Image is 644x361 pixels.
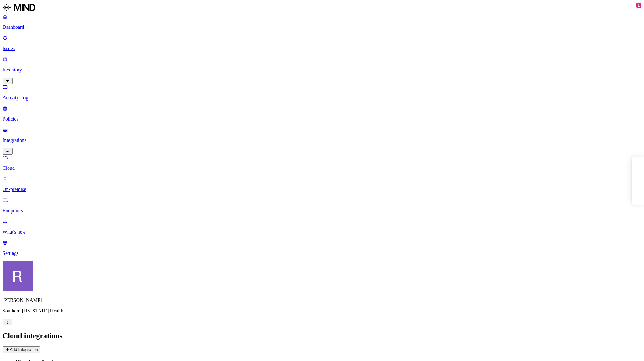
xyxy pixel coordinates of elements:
a: Inventory [3,56,641,83]
p: Cloud [3,165,641,171]
a: Policies [3,106,641,122]
p: Dashboard [3,24,641,30]
img: Rich Thompson [3,261,33,291]
a: Settings [3,240,641,256]
p: Activity Log [3,95,641,101]
a: What's new [3,219,641,235]
a: MIND [3,3,641,14]
p: Issues [3,46,641,51]
a: Integrations [3,127,641,154]
p: What's new [3,229,641,235]
img: MIND [3,3,35,13]
p: Southern [US_STATE] Health [3,308,641,314]
h2: Cloud integrations [3,332,641,340]
p: Integrations [3,137,641,143]
a: Activity Log [3,84,641,101]
a: On-premise [3,176,641,192]
a: Dashboard [3,14,641,30]
a: Cloud [3,155,641,171]
a: Issues [3,35,641,51]
p: Settings [3,250,641,256]
p: On-premise [3,187,641,192]
p: Policies [3,116,641,122]
p: Endpoints [3,208,641,214]
p: Inventory [3,67,641,73]
div: 1 [636,3,641,8]
button: Add Integration [3,346,40,353]
a: Endpoints [3,197,641,214]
